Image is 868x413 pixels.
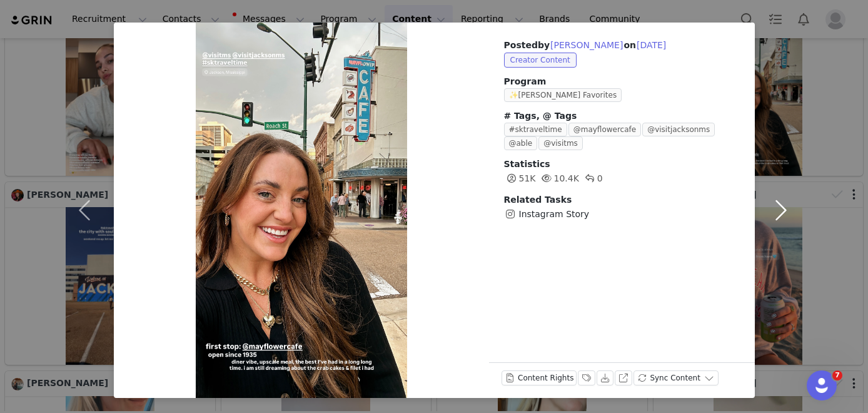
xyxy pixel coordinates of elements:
[538,136,583,150] span: @visitms
[504,89,627,99] a: ✨[PERSON_NAME] Favorites
[502,370,577,385] button: Content Rights
[832,370,842,380] span: 7
[504,173,536,183] span: 51K
[504,111,577,121] span: # Tags, @ Tags
[807,370,837,400] iframe: Intercom live chat
[504,40,667,50] span: Posted on
[504,123,567,136] span: #sktraveltime
[582,173,603,183] span: 0
[519,208,590,221] span: Instagram Story
[636,38,667,53] button: [DATE]
[504,75,740,88] span: Program
[504,53,577,68] span: Creator Content
[568,123,641,136] span: @mayflowercafe
[504,136,538,150] span: @able
[550,38,623,53] button: [PERSON_NAME]
[504,159,550,169] span: Statistics
[633,370,719,385] button: Sync Content
[642,123,715,136] span: @visitjacksonms
[504,88,622,102] span: ✨[PERSON_NAME] Favorites
[538,40,623,50] span: by
[539,173,579,183] span: 10.4K
[504,195,572,205] span: Related Tasks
